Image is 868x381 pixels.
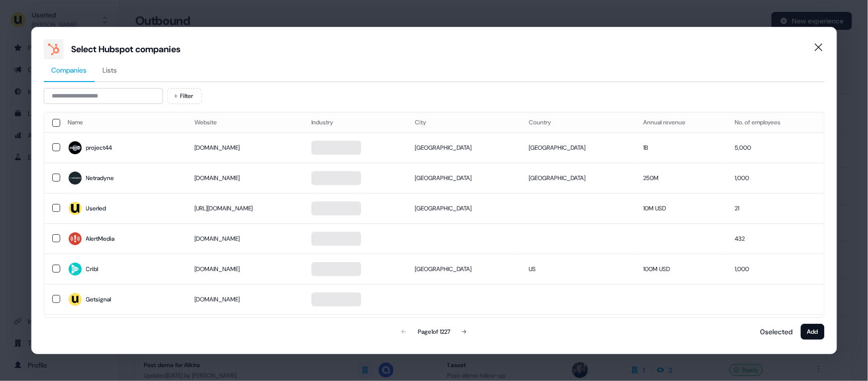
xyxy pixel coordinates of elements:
th: City [407,112,521,132]
div: Userled [86,203,106,213]
div: Getsignal [86,294,111,304]
button: Close [809,37,829,57]
div: Select Hubspot companies [71,43,181,55]
td: 1B [635,132,727,163]
td: 1,000 [727,163,824,193]
td: [GEOGRAPHIC_DATA] [407,254,521,284]
th: No. of employees [727,112,824,132]
td: US [521,254,635,284]
td: [DOMAIN_NAME] [187,132,303,163]
td: Ventura [407,314,521,345]
p: 0 selected [757,327,793,337]
td: [GEOGRAPHIC_DATA] [407,193,521,223]
td: 5,000 [727,132,824,163]
td: 10M USD [635,193,727,223]
td: [GEOGRAPHIC_DATA] [521,132,635,163]
td: [GEOGRAPHIC_DATA] [407,163,521,193]
td: [DOMAIN_NAME] [187,223,303,254]
td: [GEOGRAPHIC_DATA] [407,132,521,163]
td: US [521,314,635,345]
th: Website [187,112,303,132]
th: Country [521,112,635,132]
th: Name [60,112,187,132]
td: [URL][DOMAIN_NAME] [187,193,303,223]
div: Cribl [86,264,98,274]
td: [DOMAIN_NAME] [187,254,303,284]
div: project44 [86,143,112,153]
div: Page 1 of 1227 [418,327,450,337]
td: [DOMAIN_NAME] [187,314,303,345]
span: Companies [51,65,87,75]
th: Annual revenue [635,112,727,132]
td: 10B USD [635,314,727,345]
td: [DOMAIN_NAME] [187,284,303,314]
td: 100M USD [635,254,727,284]
th: Industry [303,112,407,132]
td: 432 [727,223,824,254]
td: 250M [635,163,727,193]
td: 1,000 [727,254,824,284]
span: Lists [102,65,117,75]
div: Netradyne [86,173,114,183]
td: 21 [727,193,824,223]
td: [DOMAIN_NAME] [187,163,303,193]
button: Add [801,324,825,340]
td: [GEOGRAPHIC_DATA] [521,163,635,193]
div: AlertMedia [86,234,114,244]
button: Filter [167,88,201,104]
td: 4,143 [727,314,824,345]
